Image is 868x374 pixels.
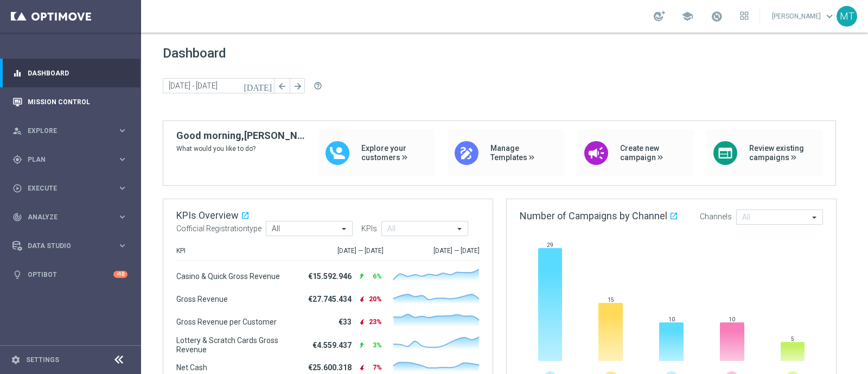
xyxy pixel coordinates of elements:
i: keyboard_arrow_right [117,125,127,136]
div: Dashboard [12,59,127,87]
span: Execute [28,185,117,192]
a: Mission Control [28,87,127,116]
a: Dashboard [28,59,127,87]
button: Mission Control [12,98,128,106]
div: Mission Control [12,87,127,116]
div: Data Studio [12,241,117,251]
i: keyboard_arrow_right [117,240,127,251]
div: Execute [12,183,117,193]
i: gps_fixed [12,155,22,164]
a: Optibot [28,260,113,289]
button: equalizer Dashboard [12,69,128,78]
i: track_changes [12,212,22,222]
div: +10 [113,271,127,278]
i: lightbulb [12,270,22,280]
i: settings [11,355,21,365]
i: keyboard_arrow_right [117,212,127,222]
i: equalizer [12,68,22,78]
div: Explore [12,126,117,136]
button: play_circle_outline Execute keyboard_arrow_right [12,184,128,193]
div: Analyze [12,212,117,222]
button: lightbulb Optibot +10 [12,270,128,279]
i: play_circle_outline [12,183,22,193]
div: MT [837,6,857,27]
a: [PERSON_NAME]keyboard_arrow_down [771,8,837,24]
span: school [681,10,693,22]
button: person_search Explore keyboard_arrow_right [12,126,128,135]
i: keyboard_arrow_right [117,154,127,164]
span: Plan [28,156,117,163]
button: Data Studio keyboard_arrow_right [12,242,128,250]
span: keyboard_arrow_down [824,10,835,22]
button: gps_fixed Plan keyboard_arrow_right [12,155,128,164]
i: keyboard_arrow_right [117,183,127,193]
span: Data Studio [28,243,117,249]
i: person_search [12,126,22,136]
div: Plan [12,155,117,164]
span: Analyze [28,214,117,220]
button: track_changes Analyze keyboard_arrow_right [12,213,128,221]
div: Optibot [12,260,127,289]
span: Explore [28,128,117,134]
a: Settings [26,357,59,363]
